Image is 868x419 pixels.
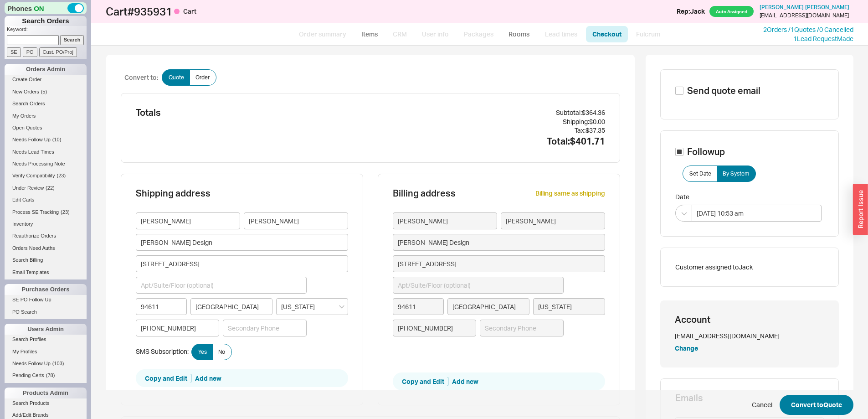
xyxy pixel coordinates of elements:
div: Orders Admin [5,64,87,75]
button: Copy and Edit [145,374,191,383]
a: 2Orders /1Quotes /0 Cancelled [763,26,853,33]
div: Customer assigned to Jack [675,263,824,272]
span: ( 23 ) [57,173,66,178]
span: ( 22 ) [46,185,55,191]
a: Checkout [586,26,628,42]
a: My Profiles [5,347,87,357]
h3: Account [675,315,824,324]
h3: Billing address [393,189,456,198]
input: Secondary Phone [223,320,307,336]
a: SE PO Follow Up [5,295,87,305]
span: Needs Follow Up [12,137,51,142]
a: Pending Certs(78) [5,371,87,380]
a: Process SE Tracking(23) [5,207,87,217]
div: [EMAIL_ADDRESS][DOMAIN_NAME] [760,12,849,19]
a: CRM [386,26,413,42]
h2: Totals [136,108,449,117]
span: ON [34,4,44,13]
input: City [447,298,529,315]
span: Under Review [12,185,44,191]
div: Convert to: [124,73,158,82]
a: Needs Follow Up(10) [5,135,87,145]
input: Apt/Suite/Floor (optional) [136,277,307,294]
span: Cart [183,7,196,15]
a: My Orders [5,111,87,121]
input: First name [393,212,497,229]
input: Zip [136,298,187,315]
span: ( 10 ) [52,137,62,142]
h3: Shipping address [136,189,211,198]
a: Email Templates [5,268,87,277]
input: SE [7,47,21,57]
a: Order summary [293,26,353,42]
a: User info [415,26,456,42]
h1: Search Orders [5,16,87,26]
div: Total: $401.71 [448,135,605,148]
span: Convert to Quote [791,399,842,410]
input: City [190,298,272,315]
input: Street Address [136,255,348,272]
span: ( 5 ) [41,89,47,94]
a: Search Profiles [5,335,87,344]
a: PO Search [5,307,87,317]
button: Add new [452,377,478,386]
div: Rep: Jack [677,7,705,16]
input: Phone [393,320,477,336]
div: Billing same as shipping [535,189,605,212]
a: Under Review(22) [5,183,87,193]
input: Send quote email [675,87,683,95]
input: Last name [501,212,605,229]
a: Inventory [5,219,87,229]
span: Order [195,74,210,81]
a: Fulcrum [630,26,667,42]
a: Reauthorize Orders [5,231,87,241]
div: Products Admin [5,388,87,398]
input: Zip [393,298,444,315]
div: [EMAIL_ADDRESS][DOMAIN_NAME] [675,331,824,341]
a: New Orders(5) [5,87,87,97]
span: ( 78 ) [46,372,55,378]
div: Phones [5,2,87,14]
input: Phone [136,320,220,336]
span: Quote [169,74,184,81]
input: First name [136,212,240,229]
a: Packages [457,26,500,42]
span: Verify Compatibility [12,173,55,178]
input: Street Address [393,255,605,272]
a: 1Lead RequestMade [793,35,853,42]
a: Open Quotes [5,123,87,133]
a: Needs Follow Up(103) [5,359,87,368]
span: Process SE Tracking [12,209,59,215]
span: ( 103 ) [52,361,64,366]
span: Send quote email [687,84,760,97]
span: ( 23 ) [61,209,70,215]
p: Keyword: [7,26,87,35]
span: Date [675,193,821,201]
span: Followup [687,145,725,158]
input: State [276,298,348,315]
input: PO [23,47,37,57]
a: Verify Compatibility(23) [5,171,87,181]
a: Rooms [502,26,536,42]
a: Search Orders [5,99,87,109]
a: Search Billing [5,255,87,265]
button: Convert toQuote [780,395,853,415]
span: Yes [198,348,207,356]
input: Last name [244,212,348,229]
span: Needs Processing Note [12,161,65,166]
input: Company name [393,234,605,251]
a: Needs Processing Note [5,159,87,169]
button: Add new [195,374,221,383]
a: Lead times [538,26,584,42]
input: Apt/Suite/Floor (optional) [393,277,564,294]
span: New Orders [12,89,39,94]
a: Orders Need Auths [5,243,87,253]
input: Company name [136,234,348,251]
span: Set Date [689,170,711,177]
span: By System [723,170,749,177]
input: Cust. PO/Proj [39,47,77,57]
div: Tax: $37.35 [448,126,605,135]
span: SMS Subscription: [136,347,189,355]
button: Change [675,344,698,353]
div: Shipping: $0.00 [448,117,605,126]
